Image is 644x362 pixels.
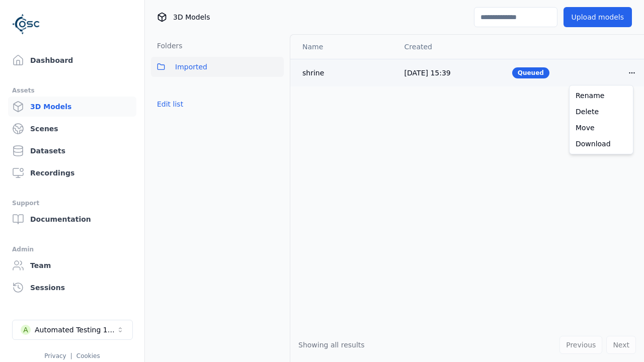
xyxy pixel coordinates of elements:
a: Move [572,120,631,136]
a: Rename [572,87,631,104]
a: Delete [572,104,631,120]
a: Download [572,136,631,152]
